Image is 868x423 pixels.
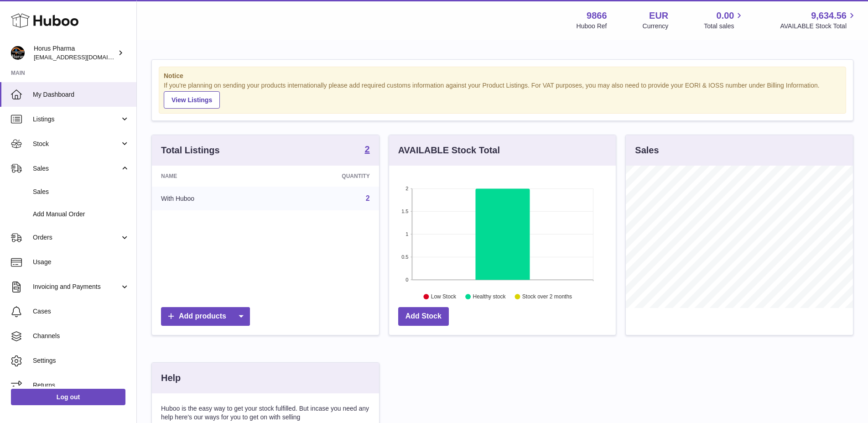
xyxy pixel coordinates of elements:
[11,389,125,405] a: Log out
[161,372,181,384] h3: Help
[33,258,130,266] span: Usage
[33,356,130,365] span: Settings
[33,332,130,340] span: Channels
[398,307,449,326] a: Add Stock
[33,282,120,291] span: Invoicing and Payments
[33,307,130,316] span: Cases
[643,22,669,31] div: Currency
[34,53,134,61] span: [EMAIL_ADDRESS][DOMAIN_NAME]
[365,145,370,154] strong: 2
[11,46,25,60] img: info@horus-pharma.nl
[635,144,659,157] h3: Sales
[587,10,607,22] strong: 9866
[33,90,130,99] span: My Dashboard
[33,188,130,196] span: Sales
[164,81,841,109] div: If you're planning on sending your products internationally please add required customs informati...
[649,10,668,22] strong: EUR
[717,10,734,22] span: 0.00
[272,166,379,187] th: Quantity
[34,44,116,62] div: Horus Pharma
[522,293,572,300] text: Stock over 2 months
[405,277,408,282] text: 0
[33,140,120,148] span: Stock
[33,381,130,390] span: Returns
[405,231,408,237] text: 1
[161,307,250,326] a: Add products
[33,210,130,219] span: Add Manual Order
[365,145,370,156] a: 2
[704,22,744,31] span: Total sales
[577,22,607,31] div: Huboo Ref
[473,293,506,300] text: Healthy stock
[161,404,370,422] p: Huboo is the easy way to get your stock fulfilled. But incase you need any help here's our ways f...
[152,187,272,210] td: With Huboo
[780,10,857,31] a: 9,634.56 AVAILABLE Stock Total
[704,10,744,31] a: 0.00 Total sales
[401,209,408,214] text: 1.5
[152,166,272,187] th: Name
[33,164,120,173] span: Sales
[164,91,220,109] a: View Listings
[398,144,500,157] h3: AVAILABLE Stock Total
[161,144,220,157] h3: Total Listings
[780,22,857,31] span: AVAILABLE Stock Total
[33,233,120,242] span: Orders
[366,194,370,202] a: 2
[33,115,120,124] span: Listings
[405,186,408,191] text: 2
[811,10,847,22] span: 9,634.56
[164,72,841,80] strong: Notice
[431,293,457,300] text: Low Stock
[401,254,408,260] text: 0.5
